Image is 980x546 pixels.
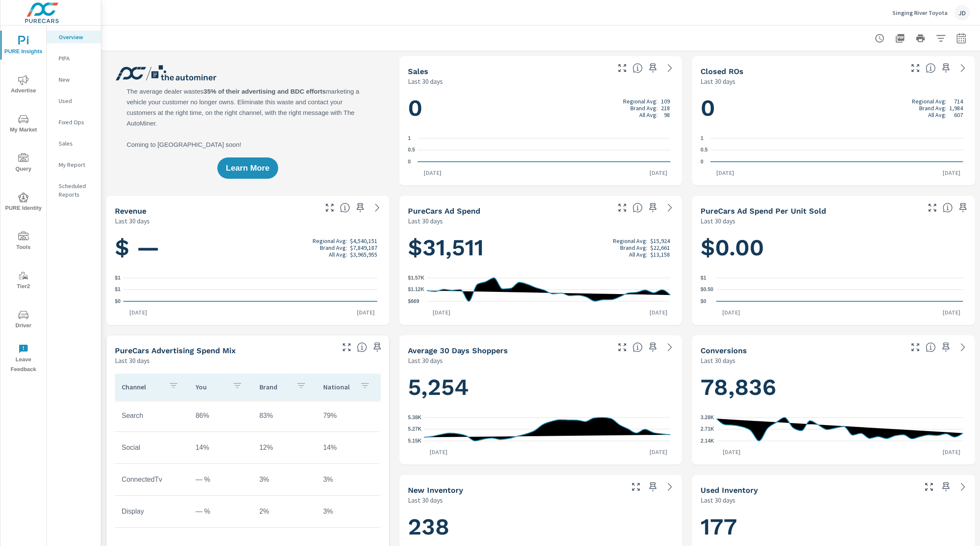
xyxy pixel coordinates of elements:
[323,201,336,214] button: Make Fullscreen
[408,486,463,495] h5: New Inventory
[615,201,629,214] button: Make Fullscreen
[939,61,953,75] span: Save this to your personalized report
[3,232,44,252] span: Tools
[716,308,746,317] p: [DATE]
[47,52,101,65] div: PIPA
[316,405,380,426] td: 79%
[701,94,966,123] h1: 0
[408,67,428,76] h5: Sales
[650,237,670,244] p: $15,924
[115,501,189,522] td: Display
[115,469,189,490] td: ConnectedTv
[663,201,677,214] a: See more details in report
[663,61,677,75] a: See more details in report
[59,160,94,169] p: My Report
[664,111,670,118] p: 98
[943,203,953,213] span: Average cost of advertising per each vehicle sold at the dealer over the selected date range. The...
[646,340,660,354] span: Save this to your personalized report
[340,340,353,354] button: Make Fullscreen
[408,159,411,165] text: 0
[115,405,189,426] td: Search
[630,105,658,111] p: Brand Avg:
[196,383,225,391] p: You
[3,344,44,374] span: Leave Feedback
[47,94,101,107] div: Used
[954,5,970,20] div: JD
[329,251,347,258] p: All Avg:
[717,448,746,456] p: [DATE]
[701,426,714,432] text: 2.71K
[47,31,101,43] div: Overview
[922,480,936,494] button: Make Fullscreen
[3,114,44,135] span: My Market
[59,97,94,105] p: Used
[259,383,289,391] p: Brand
[892,30,909,47] button: "Export Report to PDF"
[3,192,44,213] span: PURE Identity
[953,30,970,47] button: Select Date Range
[408,415,422,420] text: 5.38K
[408,206,480,215] h5: PureCars Ad Spend
[932,30,949,47] button: Apply Filters
[189,437,253,458] td: 14%
[408,426,422,432] text: 5.27K
[613,237,647,244] p: Regional Avg:
[892,9,948,17] p: Singing River Toyota
[115,275,121,281] text: $1
[350,251,377,258] p: $3,965,955
[47,73,101,86] div: New
[115,437,189,458] td: Social
[701,438,714,444] text: 2.14K
[350,237,377,244] p: $4,540,151
[316,437,380,458] td: 14%
[115,298,121,304] text: $0
[115,216,150,226] p: Last 30 days
[646,480,660,494] span: Save this to your personalized report
[956,340,970,354] a: See more details in report
[620,244,647,251] p: Brand Avg:
[632,342,643,352] span: A rolling 30 day total of daily Shoppers on the dealership website, averaged over the selected da...
[353,201,367,214] span: Save this to your personalized report
[912,30,929,47] button: Print Report
[47,137,101,150] div: Sales
[639,111,658,118] p: All Avg:
[47,180,101,201] div: Scheduled Reports
[629,480,643,494] button: Make Fullscreen
[954,98,963,105] p: 714
[701,486,758,495] h5: Used Inventory
[663,480,677,494] a: See more details in report
[632,203,643,213] span: Total cost of media for all PureCars channels for the selected dealership group over the selected...
[937,308,966,317] p: [DATE]
[661,98,670,105] p: 109
[408,346,508,355] h5: Average 30 Days Shoppers
[701,298,707,304] text: $0
[615,61,629,75] button: Make Fullscreen
[701,67,744,76] h5: Closed ROs
[3,36,44,57] span: PURE Insights
[123,308,153,317] p: [DATE]
[47,158,101,171] div: My Report
[408,233,674,262] h1: $31,511
[370,201,384,214] a: See more details in report
[351,308,381,317] p: [DATE]
[623,98,658,105] p: Regional Avg:
[408,355,443,366] p: Last 30 days
[316,469,380,490] td: 3%
[0,26,46,378] div: nav menu
[320,244,347,251] p: Brand Avg:
[710,169,740,177] p: [DATE]
[629,251,647,258] p: All Avg:
[644,448,673,456] p: [DATE]
[701,415,714,420] text: 3.28K
[956,201,970,214] span: Save this to your personalized report
[253,405,316,426] td: 83%
[956,480,970,494] a: See more details in report
[408,76,443,86] p: Last 30 days
[115,287,121,293] text: $1
[926,342,936,352] span: The number of dealer-specified goals completed by a visitor. [Source: This data is provided by th...
[937,169,966,177] p: [DATE]
[701,355,735,366] p: Last 30 days
[701,135,704,141] text: 1
[59,182,94,199] p: Scheduled Reports
[253,469,316,490] td: 3%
